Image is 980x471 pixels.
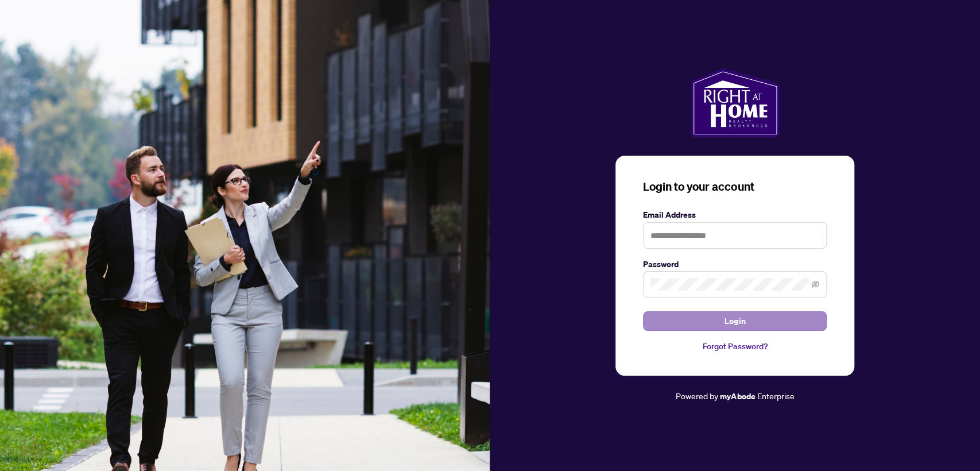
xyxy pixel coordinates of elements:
[720,390,755,403] a: myAbode
[691,68,780,137] img: ma-logo
[643,340,827,353] a: Forgot Password?
[643,258,827,271] label: Password
[643,179,827,195] h3: Login to your account
[725,312,745,330] span: Login
[757,391,794,401] span: Enterprise
[643,209,827,221] label: Email Address
[676,391,718,401] span: Powered by
[811,280,819,288] span: eye-invisible
[643,311,827,331] button: Login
